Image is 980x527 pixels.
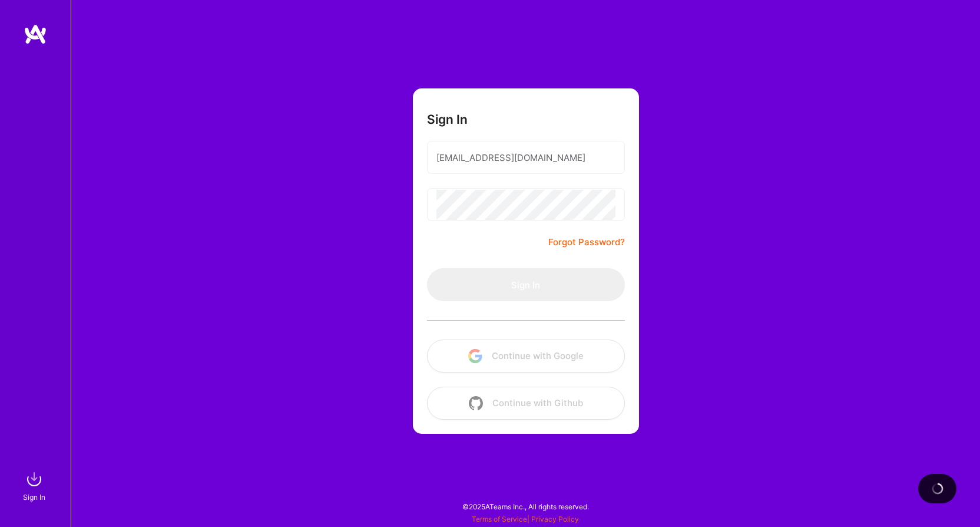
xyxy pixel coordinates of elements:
a: Terms of Service [472,515,527,523]
h3: Sign In [427,112,468,127]
span: | [472,515,579,523]
img: logo [24,24,47,45]
img: sign in [22,467,46,491]
input: Email... [436,143,615,173]
div: Sign In [23,491,45,503]
button: Continue with Google [427,340,625,373]
div: © 2025 ATeams Inc., All rights reserved. [71,492,980,521]
a: sign inSign In [25,467,46,503]
a: Privacy Policy [531,515,579,523]
img: icon [469,396,483,410]
button: Continue with Github [427,387,625,420]
img: icon [468,349,482,363]
a: Forgot Password? [548,235,625,249]
img: loading [932,483,943,495]
button: Sign In [427,268,625,301]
